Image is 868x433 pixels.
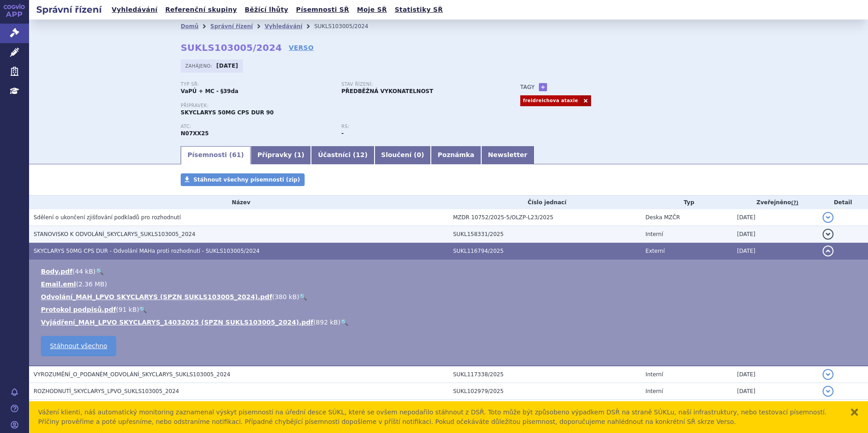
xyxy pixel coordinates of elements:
a: 🔍 [340,319,348,326]
li: ( ) [41,305,859,314]
li: ( ) [41,292,859,301]
li: ( ) [41,318,859,327]
a: Vyhledávání [265,23,302,30]
span: Interní [646,371,663,378]
strong: VaPÚ + MC - §39da [181,88,238,94]
span: VYROZUMĚNÍ_O_PODANÉM_ODVOLÁNÍ_SKYCLARYS_SUKLS103005_2024 [34,371,230,378]
span: 44 kB [75,268,93,275]
span: ROZHODNUTÍ_SKYCLARYS_LPVO_SUKLS103005_2024 [34,388,179,394]
a: 🔍 [299,293,307,300]
strong: - [341,130,344,137]
td: SUKL116794/2025 [449,243,641,260]
a: + [539,83,547,91]
a: Vyhledávání [109,4,160,16]
a: Body.pdf [41,268,73,275]
button: detail [823,246,833,256]
strong: [DATE] [217,63,238,69]
span: STANOVISKO K ODVOLÁNÍ_SKYCLARYS_SUKLS103005_2024 [34,231,195,237]
div: Vážení klienti, náš automatický monitoring zaznamenal výskyt písemností na úřední desce SÚKL, kte... [38,408,841,427]
span: SKYCLARYS 50MG CPS DUR 90 [181,109,274,116]
a: 🔍 [139,306,147,313]
a: Písemnosti (61) [181,146,251,164]
th: Číslo jednací [449,196,641,209]
a: Vyjádření_MAH_LPVO SKYCLARYS_14032025 (SPZN SUKLS103005_2024).pdf [41,319,313,326]
td: SUKL102979/2025 [449,383,641,400]
a: Běžící lhůty [242,4,291,16]
a: Statistiky SŘ [392,4,445,16]
a: Stáhnout všechny písemnosti (zip) [181,173,305,186]
li: ( ) [41,267,859,276]
td: [DATE] [732,366,818,383]
a: Stáhnout všechno [41,336,116,356]
span: Sdělení o ukončení zjišťování podkladů pro rozhodnutí [34,214,181,221]
span: Zahájeno: [185,62,214,69]
td: [DATE] [732,226,818,243]
p: RS: [341,124,493,129]
h2: Správní řízení [29,3,109,16]
a: 🔍 [96,268,104,275]
p: Typ SŘ: [181,82,332,87]
a: Správní řízení [210,23,253,30]
abbr: (?) [791,200,799,206]
a: Moje SŘ [354,4,390,16]
a: Účastníci (12) [311,146,374,164]
th: Typ [641,196,733,209]
span: Deska MZČR [646,214,680,221]
td: SUKL158331/2025 [449,226,641,243]
span: 12 [356,151,365,158]
button: detail [823,229,833,240]
h3: Tagy [520,82,535,93]
span: 0 [417,151,421,158]
p: ATC: [181,124,332,129]
span: Stáhnout všechny písemnosti (zip) [193,177,300,183]
span: 2.36 MB [79,280,104,288]
strong: PŘEDBĚŽNÁ VYKONATELNOST [341,88,433,94]
a: Odvolání_MAH_LPVO SKYCLARYS (SPZN SUKLS103005_2024).pdf [41,293,272,300]
td: [DATE] [732,383,818,400]
span: SKYCLARYS 50MG CPS DUR - Odvolání MAHa proti rozhodnutí - SUKLS103005/2024 [34,248,260,254]
p: Stav řízení: [341,82,493,87]
button: detail [823,212,833,223]
a: Sloučení (0) [375,146,431,164]
span: Interní [646,231,663,237]
a: Email.eml [41,280,76,288]
span: 380 kB [275,293,297,300]
a: Protokol podpisů.pdf [41,306,116,313]
td: [DATE] [732,400,818,417]
td: SUKL117338/2025 [449,366,641,383]
th: Zveřejněno [732,196,818,209]
span: 91 kB [118,306,137,313]
a: Referenční skupiny [163,4,240,16]
td: MZDR 10752/2025-5/OLZP-L23/2025 [449,209,641,226]
span: 1 [297,151,301,158]
button: detail [823,369,833,380]
span: 61 [232,151,241,158]
a: Písemnosti SŘ [293,4,352,16]
a: VERSO [289,43,314,52]
button: zavřít [850,408,859,417]
a: Přípravky (1) [251,146,311,164]
a: freidreichova ataxie [520,95,580,106]
strong: SUKLS103005/2024 [181,42,282,53]
span: 892 kB [316,319,338,326]
th: Název [29,196,449,209]
li: ( ) [41,280,859,289]
button: detail [823,386,833,397]
a: Domů [181,23,198,30]
td: [DATE] [732,209,818,226]
td: SUKL92689/2025 [449,400,641,417]
span: Interní [646,388,663,394]
a: Newsletter [481,146,534,164]
li: SUKLS103005/2024 [314,20,380,33]
td: [DATE] [732,243,818,260]
strong: OMAVELOXOLON [181,130,209,137]
p: Přípravek: [181,103,502,108]
a: Poznámka [431,146,481,164]
span: Externí [646,248,665,254]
